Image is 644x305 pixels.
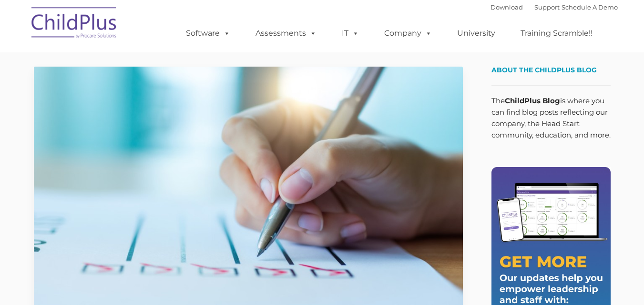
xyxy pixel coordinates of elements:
[505,96,560,105] strong: ChildPlus Blog
[491,66,597,74] span: About the ChildPlus Blog
[332,24,368,43] a: IT
[534,3,560,11] a: Support
[176,24,240,43] a: Software
[491,3,523,11] a: Download
[562,3,618,11] a: Schedule A Demo
[491,95,611,141] p: The is where you can find blog posts reflecting our company, the Head Start community, education,...
[375,24,441,43] a: Company
[448,24,505,43] a: University
[27,0,122,48] img: ChildPlus by Procare Solutions
[491,3,618,11] font: |
[511,24,602,43] a: Training Scramble!!
[246,24,326,43] a: Assessments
